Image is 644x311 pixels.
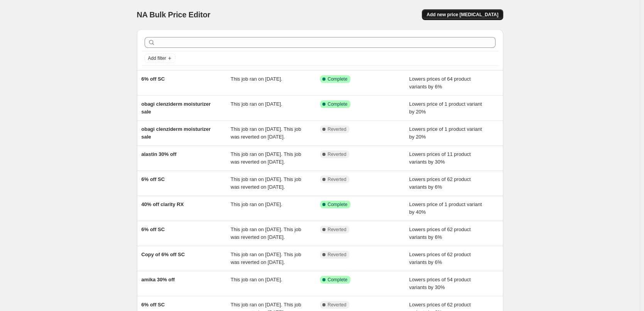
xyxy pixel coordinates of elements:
[148,55,166,61] span: Add filter
[231,101,282,107] span: This job ran on [DATE].
[231,76,282,82] span: This job ran on [DATE].
[328,126,347,132] span: Reverted
[427,12,498,18] span: Add new price [MEDICAL_DATA]
[409,151,471,165] span: Lowers prices of 11 product variants by 30%
[328,226,347,233] span: Reverted
[422,9,503,20] button: Add new price [MEDICAL_DATA]
[231,226,301,240] span: This job ran on [DATE]. This job was reverted on [DATE].
[142,201,184,207] span: 40% off clarity RX
[142,76,165,82] span: 6% off SC
[328,176,347,183] span: Reverted
[231,151,301,165] span: This job ran on [DATE]. This job was reverted on [DATE].
[142,176,165,182] span: 6% off SC
[142,302,165,308] span: 6% off SC
[409,176,471,190] span: Lowers prices of 62 product variants by 6%
[328,151,347,157] span: Reverted
[328,302,347,308] span: Reverted
[231,176,301,190] span: This job ran on [DATE]. This job was reverted on [DATE].
[231,277,282,282] span: This job ran on [DATE].
[142,226,165,232] span: 6% off SC
[142,101,211,115] span: obagi clenziderm moisturizer sale
[142,151,177,157] span: alastin 30% off
[328,76,347,82] span: Complete
[409,76,471,90] span: Lowers prices of 64 product variants by 6%
[142,277,175,282] span: amika 30% off
[137,10,211,19] span: NA Bulk Price Editor
[409,101,482,115] span: Lowers price of 1 product variant by 20%
[328,201,347,208] span: Complete
[145,54,175,63] button: Add filter
[142,252,185,257] span: Copy of 6% off SC
[142,126,211,140] span: obagi clenziderm moisturizer sale
[409,126,482,140] span: Lowers price of 1 product variant by 20%
[231,126,301,140] span: This job ran on [DATE]. This job was reverted on [DATE].
[328,101,347,107] span: Complete
[231,252,301,265] span: This job ran on [DATE]. This job was reverted on [DATE].
[328,277,347,283] span: Complete
[231,201,282,207] span: This job ran on [DATE].
[409,252,471,265] span: Lowers prices of 62 product variants by 6%
[409,201,482,215] span: Lowers price of 1 product variant by 40%
[328,252,347,258] span: Reverted
[409,226,471,240] span: Lowers prices of 62 product variants by 6%
[409,277,471,290] span: Lowers prices of 54 product variants by 30%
